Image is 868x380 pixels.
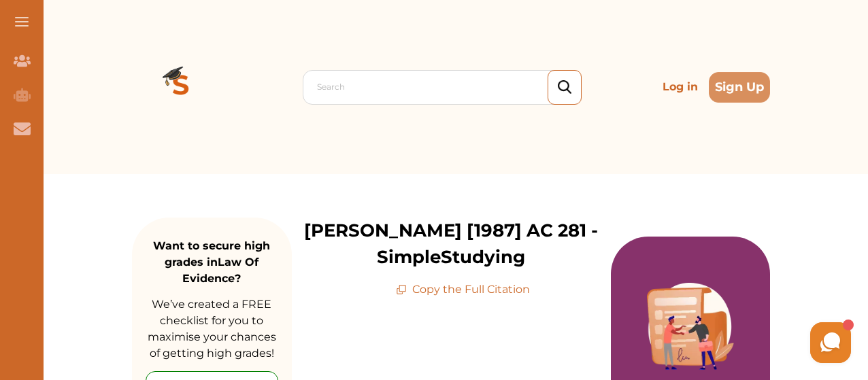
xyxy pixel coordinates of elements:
img: search_icon [558,80,571,94]
p: Log in [657,73,703,101]
p: Copy the Full Citation [396,281,530,298]
span: We’ve created a FREE checklist for you to maximise your chances of getting high grades! [148,298,276,360]
p: [PERSON_NAME] [1987] AC 281 - SimpleStudying [292,218,611,271]
iframe: HelpCrunch [541,319,854,366]
img: Purple card image [647,283,734,370]
strong: Want to secure high grades in Law Of Evidence ? [153,239,270,285]
img: Logo [132,38,230,136]
button: Sign Up [709,72,770,103]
